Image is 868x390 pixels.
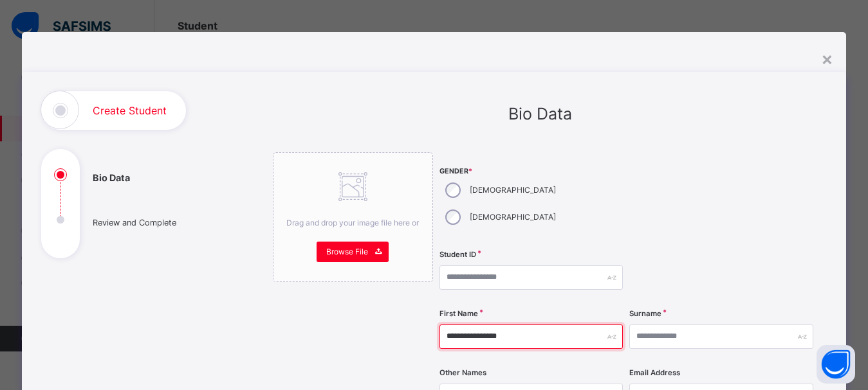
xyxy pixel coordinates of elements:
[439,249,476,260] label: Student ID
[817,345,855,384] button: Open asap
[93,105,167,116] h1: Create Student
[439,308,478,319] label: First Name
[326,246,368,258] span: Browse File
[821,45,833,72] div: ×
[470,211,556,223] label: [DEMOGRAPHIC_DATA]
[629,308,661,319] label: Surname
[508,104,572,123] span: Bio Data
[286,218,419,227] span: Drag and drop your image file here or
[470,184,556,196] label: [DEMOGRAPHIC_DATA]
[439,368,486,378] label: Other Names
[439,166,623,177] span: Gender
[273,152,433,282] div: Drag and drop your image file here orBrowse File
[629,368,680,378] label: Email Address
